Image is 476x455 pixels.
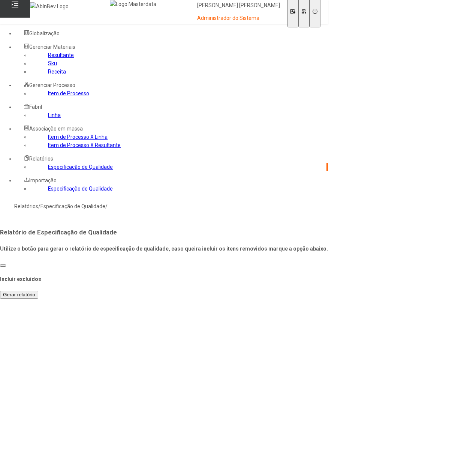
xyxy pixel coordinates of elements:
a: Especificação de Qualidade [40,203,105,209]
span: Associação em massa [29,126,83,132]
span: Globalização [29,30,60,36]
a: Relatórios [14,203,38,209]
a: Item de Processo [48,90,89,96]
nz-breadcrumb-separator: / [38,203,40,209]
a: Item de Processo X Linha [48,134,108,140]
a: Resultante [48,52,74,58]
a: Especificação de Qualidade [48,186,113,192]
a: Receita [48,69,66,75]
span: Gerar relatório [3,292,35,297]
span: Gerenciar Materiais [29,44,75,50]
nz-breadcrumb-separator: / [105,203,108,209]
p: [PERSON_NAME] [PERSON_NAME] [197,2,280,9]
a: Especificação de Qualidade [48,164,113,170]
p: Administrador do Sistema [197,15,280,22]
span: Importação [29,177,57,183]
span: Gerenciar Processo [29,82,75,88]
a: Linha [48,112,61,118]
span: Relatórios [29,156,53,162]
img: AbInBev Logo [30,2,69,11]
a: Item de Processo X Resultante [48,142,121,148]
a: Sku [48,60,57,66]
span: Fabril [29,104,42,110]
